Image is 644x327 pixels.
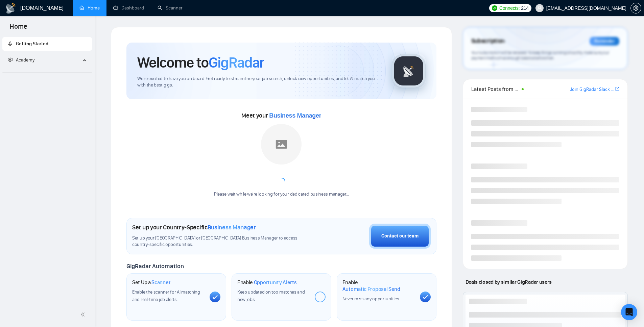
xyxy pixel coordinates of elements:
span: user [537,6,542,10]
span: Business Manager [269,112,321,119]
h1: Enable [237,279,297,286]
span: Deals closed by similar GigRadar users [463,276,554,288]
span: Your subscription will be renewed. To keep things running smoothly, make sure your payment method... [471,50,609,61]
span: Getting Started [16,41,48,47]
img: upwork-logo.png [492,5,497,11]
span: Connects: [499,4,520,12]
span: Academy [8,57,34,63]
span: Opportunity Alerts [254,279,297,286]
div: Please wait while we're looking for your dedicated business manager... [210,191,353,198]
h1: Set up your Country-Specific [132,224,256,231]
span: Subscription [471,35,505,47]
button: Contact our team [369,224,431,249]
span: Never miss any opportunities. [342,296,400,302]
span: Keep updated on top matches and new jobs. [237,289,305,302]
a: export [615,86,619,92]
span: rocket [8,41,13,46]
a: Join GigRadar Slack Community [570,86,614,93]
span: GigRadar Automation [126,262,184,270]
span: Automatic Proposal Send [342,286,400,293]
img: gigradar-logo.png [392,54,426,88]
span: Enable the scanner for AI matching and real-time job alerts. [132,289,200,302]
span: Business Manager [208,224,256,231]
span: We're excited to have you on board. Get ready to streamline your job search, unlock new opportuni... [137,76,381,89]
li: Getting Started [2,37,92,51]
span: Meet your [241,112,321,119]
span: Home [4,22,33,36]
span: fund-projection-screen [8,57,13,62]
h1: Enable [342,279,414,292]
span: Set up your [GEOGRAPHIC_DATA] or [GEOGRAPHIC_DATA] Business Manager to access country-specific op... [132,235,311,248]
span: Scanner [151,279,170,286]
a: searchScanner [158,5,183,11]
span: export [615,86,619,92]
img: placeholder.png [261,124,302,165]
h1: Set Up a [132,279,170,286]
div: Open Intercom Messenger [621,304,637,320]
span: Academy [16,57,34,63]
div: Reminder [590,37,619,46]
a: setting [630,5,641,11]
button: setting [630,3,641,14]
span: GigRadar [209,53,264,72]
h1: Welcome to [137,53,264,72]
a: homeHome [79,5,100,11]
span: double-left [80,311,87,318]
a: dashboardDashboard [113,5,144,11]
span: 214 [521,4,528,12]
span: Latest Posts from the GigRadar Community [471,85,520,93]
span: loading [277,178,285,186]
div: Contact our team [381,232,419,240]
li: Academy Homepage [2,70,92,74]
img: logo [5,3,16,14]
